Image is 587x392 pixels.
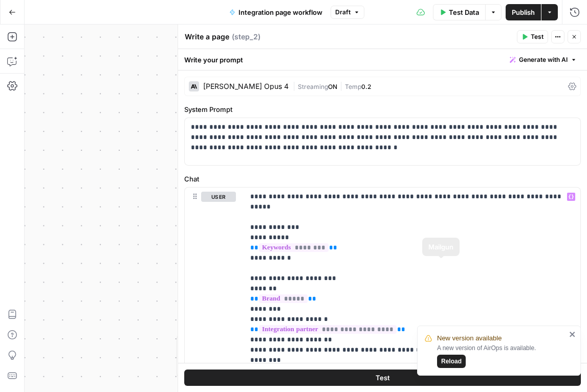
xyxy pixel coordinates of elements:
[203,83,289,90] div: [PERSON_NAME] Opus 4
[437,355,466,368] button: Reload
[449,7,479,17] span: Test Data
[298,83,328,90] span: Streaming
[506,4,541,20] button: Publish
[506,53,581,66] button: Generate with AI
[184,174,581,184] label: Chat
[337,81,345,91] span: |
[331,6,364,19] button: Draft
[433,4,485,20] button: Test Data
[328,83,337,90] span: ON
[201,192,236,202] button: user
[437,333,502,343] span: New version available
[223,4,329,20] button: Integration page workflow
[232,32,260,42] span: ( step_2 )
[178,49,587,70] div: Write your prompt
[238,7,322,17] span: Integration page workflow
[531,32,543,41] span: Test
[376,373,390,383] span: Test
[293,81,298,91] span: |
[335,8,351,17] span: Draft
[185,32,229,42] textarea: Write a page
[184,370,581,386] button: Test
[361,83,371,90] span: 0.2
[184,104,581,114] label: System Prompt
[569,330,576,338] button: close
[517,30,548,43] button: Test
[345,83,361,90] span: Temp
[519,55,568,64] span: Generate with AI
[512,7,535,17] span: Publish
[437,343,566,368] div: A new version of AirOps is available.
[441,357,462,366] span: Reload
